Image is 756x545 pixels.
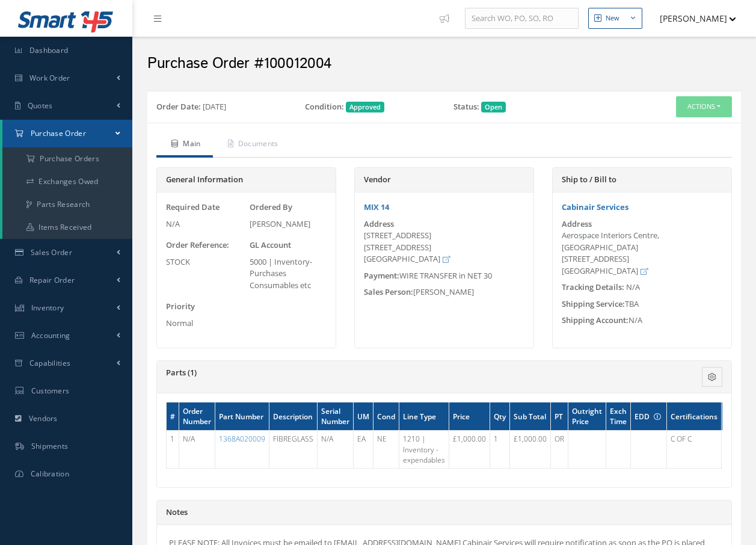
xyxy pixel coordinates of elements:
[269,402,318,431] th: Description
[562,202,628,212] a: Cabinair Services
[250,202,292,214] label: Ordered By
[2,147,132,170] a: Purchase Orders
[562,298,625,309] span: Shipping Service:
[31,469,69,479] span: Calibration
[156,101,201,113] label: Order Date:
[551,431,568,468] td: OR
[722,402,750,431] th: Notes
[269,431,318,468] td: FIBREGLASS
[667,431,722,468] td: C OF C
[250,239,291,251] label: GL Account
[147,55,741,73] h2: Purchase Order #100012004
[318,402,354,431] th: Serial Number
[31,386,70,396] span: Customers
[648,7,736,30] button: [PERSON_NAME]
[2,193,132,216] a: Parts Research
[166,202,220,214] label: Required Date
[167,402,179,431] th: #
[562,230,722,277] div: Aerospace Interiors Centre, [GEOGRAPHIC_DATA] [STREET_ADDRESS] [GEOGRAPHIC_DATA]
[667,402,722,431] th: Certifications
[364,202,389,212] a: MIX 14
[166,318,244,330] div: Normal
[203,101,226,112] span: [DATE]
[364,230,524,265] div: [STREET_ADDRESS] [STREET_ADDRESS] [GEOGRAPHIC_DATA]
[166,301,195,313] label: Priority
[2,170,132,193] a: Exchanges Owed
[250,218,327,230] div: [PERSON_NAME]
[31,441,69,451] span: Shipments
[373,402,399,431] th: Cond
[355,270,533,282] div: WIRE TRANSFER in NET 30
[2,216,132,239] a: Items Received
[31,303,64,313] span: Inventory
[562,282,624,292] span: Tracking Details:
[606,402,631,431] th: Exch Time
[553,315,731,327] div: N/A
[29,45,69,55] span: Dashboard
[166,175,327,185] h5: General Information
[562,175,722,185] h5: Ship to / Bill to
[373,431,399,468] td: NE
[676,96,732,117] button: Actions
[399,431,449,468] td: 1210 | Inventory - expendables
[364,220,394,229] label: Address
[166,218,244,230] div: N/A
[29,275,75,285] span: Repair Order
[364,175,524,185] h5: Vendor
[250,256,327,292] div: 5000 | Inventory- Purchases Consumables etc
[562,315,628,325] span: Shipping Account:
[562,220,592,229] label: Address
[449,431,490,468] td: £1,000.00
[156,132,213,158] a: Main
[606,13,619,23] div: New
[167,431,179,468] td: 1
[29,358,71,368] span: Capabilities
[490,431,510,468] td: 1
[588,8,642,29] button: New
[31,247,72,257] span: Sales Order
[465,8,579,29] input: Search WO, PO, SO, RO
[449,402,490,431] th: Price
[631,402,667,431] th: EDD
[215,402,269,431] th: Part Number
[399,402,449,431] th: Line Type
[213,132,290,158] a: Documents
[31,330,70,340] span: Accounting
[29,413,58,423] span: Vendors
[490,402,510,431] th: Qty
[364,270,399,281] span: Payment:
[305,101,344,113] label: Condition:
[510,402,551,431] th: Sub Total
[551,402,568,431] th: PT
[219,434,265,444] a: 1368A020009
[346,102,384,112] span: Approved
[28,100,53,111] span: Quotes
[31,128,86,138] span: Purchase Order
[354,431,373,468] td: EA
[2,120,132,147] a: Purchase Order
[179,431,215,468] td: N/A
[510,431,551,468] td: £1,000.00
[481,102,506,112] span: Open
[568,402,606,431] th: Outright Price
[179,402,215,431] th: Order Number
[166,508,722,517] h5: Notes
[553,298,731,310] div: TBA
[626,282,640,292] span: N/A
[166,368,627,378] h5: Parts (1)
[166,239,229,251] label: Order Reference:
[355,286,533,298] div: [PERSON_NAME]
[318,431,354,468] td: N/A
[364,286,413,297] span: Sales Person:
[29,73,70,83] span: Work Order
[166,256,244,268] div: STOCK
[354,402,373,431] th: UM
[453,101,479,113] label: Status:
